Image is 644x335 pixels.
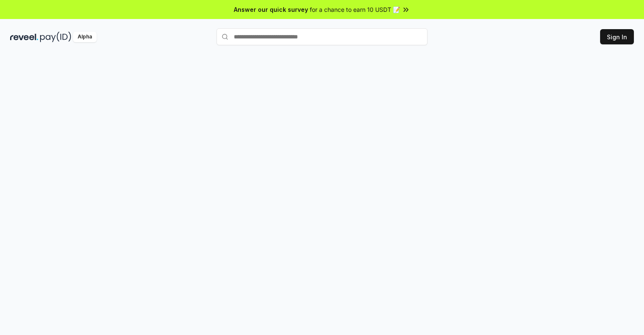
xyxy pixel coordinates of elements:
[10,32,38,42] img: reveel_dark
[234,5,308,14] span: Answer our quick survey
[600,29,634,44] button: Sign In
[73,32,97,42] div: Alpha
[310,5,400,14] span: for a chance to earn 10 USDT 📝
[40,32,71,42] img: pay_id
